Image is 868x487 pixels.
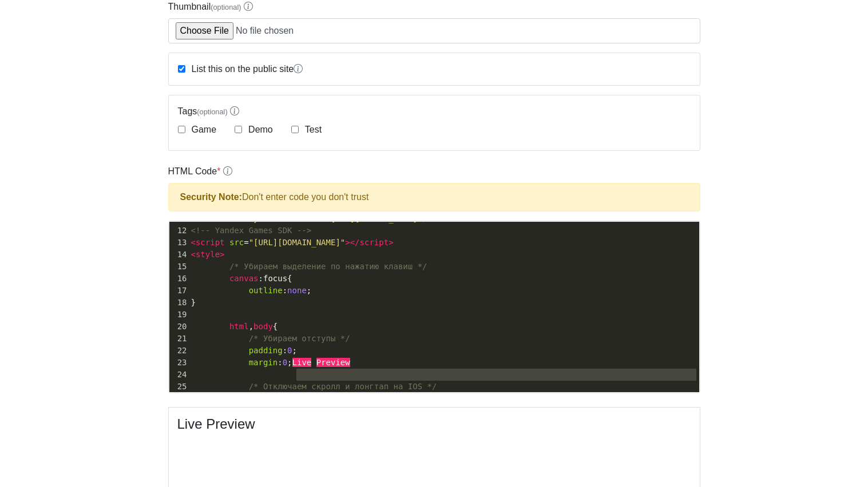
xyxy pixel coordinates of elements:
[249,238,346,247] span: "[URL][DOMAIN_NAME]"
[169,345,189,357] div: 22
[211,3,241,11] span: (optional)
[169,369,189,381] div: 24
[191,238,196,247] span: <
[169,309,189,321] div: 19
[246,123,273,137] label: Demo
[169,261,189,273] div: 15
[191,274,292,283] span: : {
[191,226,312,235] span: <!-- Yandex Games SDK -->
[169,225,189,237] div: 12
[287,346,292,355] span: 0
[249,358,278,367] span: margin
[169,297,189,309] div: 18
[189,123,217,137] label: Game
[229,262,427,271] span: /* Убираем выделение по нажатию клавиш */
[169,237,189,249] div: 13
[253,322,273,331] span: body
[189,62,303,76] label: List this on the public site
[180,192,242,202] strong: Security Note:
[229,322,249,331] span: html
[191,358,350,367] span: : ;
[191,238,394,247] span: =
[287,286,307,295] span: none
[169,249,189,261] div: 14
[249,346,283,355] span: padding
[197,107,227,116] span: (optional)
[345,238,359,247] span: ></
[178,105,691,118] label: Tags
[249,334,350,343] span: /* Убираем отступы */
[316,358,350,367] span: Preview
[229,238,244,247] span: src
[169,381,189,393] div: 25
[191,346,298,355] span: : ;
[196,250,220,259] span: style
[169,285,189,297] div: 17
[191,250,196,259] span: <
[191,286,312,295] span: : ;
[169,357,189,369] div: 23
[196,238,225,247] span: script
[168,183,700,211] div: Don't enter code you don't trust
[168,165,232,178] label: HTML Code
[389,238,393,247] span: >
[229,274,259,283] span: canvas
[169,273,189,285] div: 16
[169,333,189,345] div: 21
[191,298,196,307] span: }
[220,250,224,259] span: >
[177,416,691,433] h4: Live Preview
[249,286,283,295] span: outline
[360,238,389,247] span: script
[292,358,312,367] span: Live
[169,321,189,333] div: 20
[191,322,278,331] span: , {
[249,382,437,391] span: /* Отключаем скролл и лонгтап на IOS */
[263,274,287,283] span: focus
[303,123,322,137] label: Test
[283,358,287,367] span: 0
